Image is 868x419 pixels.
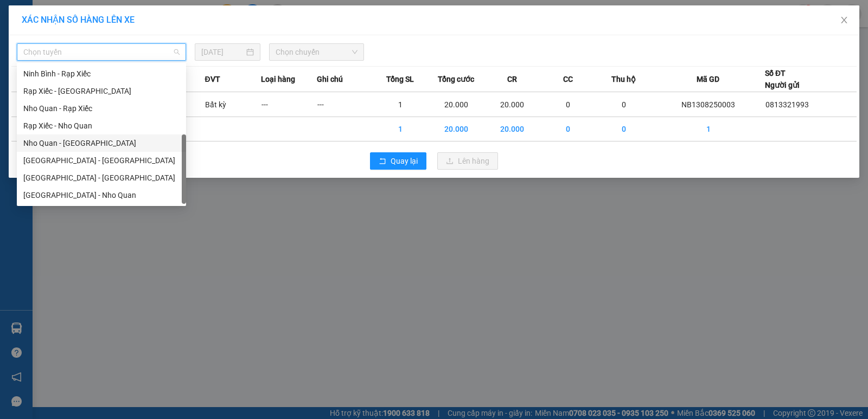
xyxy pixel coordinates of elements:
div: Ninh Bình - Rạp Xiếc [23,68,180,80]
div: [GEOGRAPHIC_DATA] - [GEOGRAPHIC_DATA] [23,172,180,184]
span: XÁC NHẬN SỐ HÀNG LÊN XE [22,15,135,25]
span: CR [507,73,517,85]
div: [GEOGRAPHIC_DATA] - Nho Quan [23,189,180,201]
span: Mã GD [697,73,719,85]
span: ĐVT [205,73,220,85]
button: rollbackQuay lại [370,152,426,170]
span: CC [563,73,573,85]
td: 1 [652,117,765,141]
span: Quay lại [391,155,418,167]
div: Ninh Bình - Hà Nội [17,169,186,186]
div: Hà Nội - Nho Quan [17,186,186,204]
div: Nho Quan - Rạp Xiếc [23,102,180,114]
div: Ninh Bình - Rạp Xiếc [17,65,186,82]
button: Close [829,5,859,36]
span: Tổng SL [386,73,414,85]
td: 0 [596,117,652,141]
td: 1 [373,92,429,117]
li: Số 2 [PERSON_NAME], [GEOGRAPHIC_DATA] [60,27,246,40]
span: Thu hộ [611,73,636,85]
span: close [840,16,848,24]
span: Chọn tuyến [23,44,180,60]
div: Rạp Xiếc - Nho Quan [17,117,186,134]
img: logo.jpg [14,14,68,68]
td: 0 [540,92,596,117]
h1: NB1308250003 [118,79,188,102]
td: 1 [373,117,429,141]
span: Tổng cước [438,73,474,85]
div: Nho Quan - Rạp Xiếc [17,100,186,117]
td: Bất kỳ [205,92,260,117]
li: Hotline: 19003086 [60,40,246,54]
div: Nho Quan - Hà Nội [17,134,186,152]
b: Gửi khách hàng [102,56,203,69]
span: Ghi chú [317,73,343,85]
span: 0813321993 [765,100,809,109]
span: rollback [379,157,386,166]
td: 0 [596,92,652,117]
td: 20.000 [484,117,540,141]
div: Số ĐT Người gửi [765,67,800,91]
input: 13/08/2025 [201,46,244,58]
td: 20.000 [429,117,484,141]
b: GỬI : Văn phòng [GEOGRAPHIC_DATA] [14,79,112,151]
div: Rạp Xiếc - [GEOGRAPHIC_DATA] [23,85,180,97]
td: 20.000 [429,92,484,117]
div: Rạp Xiếc - Nho Quan [23,120,180,132]
div: Nho Quan - [GEOGRAPHIC_DATA] [23,137,180,149]
div: Hà Nội - Ninh Bình [17,152,186,169]
td: 20.000 [484,92,540,117]
div: Rạp Xiếc - Ninh Bình [17,82,186,100]
td: NB1308250003 [652,92,765,117]
span: Loại hàng [261,73,295,85]
b: Duy Khang Limousine [88,12,218,26]
button: uploadLên hàng [437,152,498,170]
td: 0 [540,117,596,141]
td: --- [317,92,373,117]
div: [GEOGRAPHIC_DATA] - [GEOGRAPHIC_DATA] [23,154,180,166]
span: Chọn chuyến [276,44,358,60]
td: --- [261,92,317,117]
